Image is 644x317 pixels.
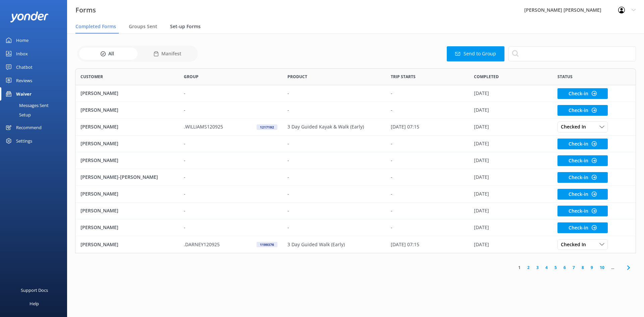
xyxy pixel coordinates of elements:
span: Checked In [561,241,590,248]
p: - [391,224,392,231]
button: Check-in [557,155,608,166]
button: Check-in [557,88,608,99]
p: .WILLIAMS120925 [184,123,223,130]
p: [PERSON_NAME] [80,241,118,248]
button: Check-in [557,222,608,233]
p: [DATE] 07:15 [391,241,419,248]
p: - [184,207,185,214]
p: [DATE] [474,190,489,198]
button: Check-in [557,172,608,183]
p: - [391,106,392,114]
a: 8 [578,264,587,271]
span: Groups Sent [129,23,157,30]
div: 1199376 [257,242,277,247]
p: 3 Day Guided Kayak & Walk (Early) [287,123,364,130]
a: Messages Sent [4,101,67,110]
p: - [184,90,185,97]
span: Set-up Forms [170,23,201,30]
div: row [75,85,636,102]
p: [DATE] [474,157,489,164]
p: - [184,157,185,164]
p: [PERSON_NAME]-[PERSON_NAME] [80,173,158,181]
p: [DATE] 07:15 [391,123,419,130]
p: [DATE] [474,90,489,97]
span: Completed Forms [75,23,116,30]
div: grid [75,85,636,253]
p: [PERSON_NAME] [80,90,118,97]
a: 5 [551,264,560,271]
p: - [391,90,392,97]
span: Completed [474,73,499,80]
div: row [75,136,636,152]
a: 2 [524,264,533,271]
p: - [391,140,392,147]
p: - [184,106,185,114]
span: Status [557,73,573,80]
p: - [184,173,185,181]
p: - [391,190,392,198]
p: [DATE] [474,123,489,130]
p: 3 Day Guided Walk (Early) [287,241,345,248]
div: Chatbot [16,60,33,74]
a: 3 [533,264,542,271]
div: Reviews [16,74,32,87]
p: - [184,140,185,147]
p: .DARNEY120925 [184,241,220,248]
a: 1 [515,264,524,271]
p: [PERSON_NAME] [80,190,118,198]
p: [DATE] [474,106,489,114]
p: [DATE] [474,173,489,181]
p: [DATE] [474,140,489,147]
p: - [391,157,392,164]
p: - [287,173,289,181]
p: - [184,224,185,231]
p: [DATE] [474,224,489,231]
p: [PERSON_NAME] [80,157,118,164]
button: Check-in [557,206,608,216]
p: - [287,224,289,231]
div: Settings [16,134,32,148]
div: row [75,102,636,119]
div: row [75,152,636,169]
button: Check-in [557,189,608,200]
a: 9 [587,264,596,271]
button: Check-in [557,105,608,116]
p: [PERSON_NAME] [80,224,118,231]
div: Support Docs [21,283,48,297]
a: 7 [569,264,578,271]
span: Checked In [561,123,590,130]
button: Check-in [557,139,608,149]
a: 6 [560,264,569,271]
div: row [75,236,636,253]
span: Product [287,73,307,80]
p: [PERSON_NAME] [80,207,118,214]
img: yonder-white-logo.png [10,11,49,22]
span: Customer [80,73,103,80]
p: [PERSON_NAME] [80,123,118,130]
div: row [75,186,636,203]
a: 10 [596,264,608,271]
span: Group [184,73,199,80]
span: ... [608,264,618,271]
div: Setup [4,110,31,119]
p: [DATE] [474,207,489,214]
button: Send to Group [447,46,504,61]
div: row [75,219,636,236]
div: row [75,119,636,136]
p: - [287,106,289,114]
div: Messages Sent [4,101,49,110]
span: Trip starts [391,73,416,80]
p: [DATE] [474,241,489,248]
div: Help [30,297,39,310]
p: - [287,207,289,214]
p: - [287,190,289,198]
div: Waiver [16,87,32,101]
p: - [391,207,392,214]
p: - [287,157,289,164]
div: Recommend [16,121,42,134]
p: - [287,90,289,97]
h3: Forms [75,5,96,15]
div: 1217192 [257,124,277,130]
a: 4 [542,264,551,271]
div: Inbox [16,47,28,60]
